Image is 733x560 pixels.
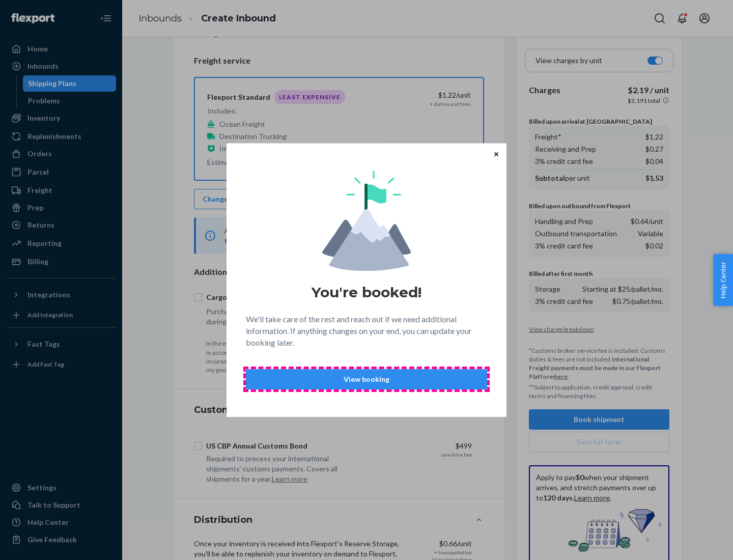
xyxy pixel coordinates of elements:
p: We'll take care of the rest and reach out if we need additional information. If anything changes ... [246,314,487,349]
button: View booking [246,369,487,389]
p: View booking [255,374,478,384]
h1: You're booked! [312,283,421,301]
button: Close [491,148,501,159]
img: svg+xml,%3Csvg%20viewBox%3D%220%200%20174%20197%22%20fill%3D%22none%22%20xmlns%3D%22http%3A%2F%2F... [322,171,411,271]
